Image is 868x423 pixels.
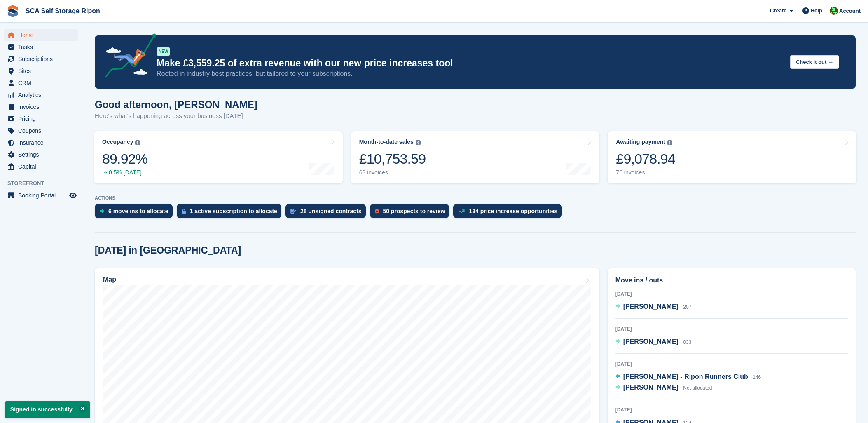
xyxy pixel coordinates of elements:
div: £10,753.59 [359,150,426,167]
img: contract_signature_icon-13c848040528278c33f63329250d36e43548de30e8caae1d1a13099fd9432cc5.svg [290,209,296,214]
div: [DATE] [615,290,848,298]
div: 1 active subscription to allocate [190,208,277,214]
div: NEW [157,47,170,56]
h2: Move ins / outs [615,275,848,285]
a: 134 price increase opportunities [453,204,566,222]
a: Awaiting payment £9,078.94 76 invoices [608,131,856,183]
p: ACTIONS [95,195,856,201]
a: Preview store [68,190,78,200]
p: Rooted in industry best practices, but tailored to your subscriptions. [157,69,784,78]
div: 0.5% [DATE] [102,169,147,176]
img: icon-info-grey-7440780725fd019a000dd9b08b2336e03edf1995a4989e88bcd33f0948082b44.svg [667,140,672,145]
img: price_increase_opportunities-93ffe204e8149a01c8c9dc8f82e8f89637d9d84a8eef4429ea346261dce0b2c0.svg [458,209,465,213]
a: menu [4,190,78,201]
a: [PERSON_NAME] - Ripon Runners Club 146 [615,372,761,383]
img: Kelly Neesham [830,7,838,15]
a: menu [4,113,78,125]
a: 6 move ins to allocate [95,204,177,222]
p: Here's what's happening across your business [DATE] [95,111,257,121]
span: Tasks [18,41,68,53]
h2: Map [103,276,116,283]
div: 63 invoices [359,169,426,176]
h2: [DATE] in [GEOGRAPHIC_DATA] [95,245,241,256]
p: Make £3,559.25 of extra revenue with our new price increases tool [157,57,784,69]
a: Occupancy 89.92% 0.5% [DATE] [94,131,343,183]
div: 76 invoices [616,169,675,176]
a: 1 active subscription to allocate [177,204,285,222]
span: Account [839,7,861,15]
span: [PERSON_NAME] - Ripon Runners Club [623,373,748,380]
div: Occupancy [102,139,133,146]
div: Awaiting payment [616,139,665,146]
span: Booking Portal [18,190,68,201]
div: [DATE] [615,360,848,368]
span: 033 [683,339,691,345]
div: £9,078.94 [616,150,675,167]
a: menu [4,29,78,41]
span: [PERSON_NAME] [623,384,678,391]
img: active_subscription_to_allocate_icon-d502201f5373d7db506a760aba3b589e785aa758c864c3986d89f69b8ff3... [182,209,186,214]
a: [PERSON_NAME] 207 [615,302,692,313]
a: SCA Self Storage Ripon [22,4,103,18]
img: stora-icon-8386f47178a22dfd0bd8f6a31ec36ba5ce8667c1dd55bd0f319d3a0aa187defe.svg [7,5,19,17]
span: Help [811,7,822,15]
span: Analytics [18,89,68,101]
img: icon-info-grey-7440780725fd019a000dd9b08b2336e03edf1995a4989e88bcd33f0948082b44.svg [416,140,421,145]
span: Storefront [7,179,82,188]
a: [PERSON_NAME] Not allocated [615,383,712,393]
div: [DATE] [615,325,848,333]
p: Signed in successfully. [5,401,90,418]
a: menu [4,101,78,113]
div: 28 unsigned contracts [300,208,362,214]
span: [PERSON_NAME] [623,303,678,310]
div: 89.92% [102,150,147,167]
span: Insurance [18,137,68,148]
a: menu [4,125,78,136]
span: Sites [18,65,68,77]
span: CRM [18,77,68,89]
a: menu [4,41,78,53]
a: menu [4,149,78,160]
div: [DATE] [615,406,848,414]
a: menu [4,161,78,172]
span: Subscriptions [18,53,68,65]
span: Capital [18,161,68,172]
span: Invoices [18,101,68,113]
a: [PERSON_NAME] 033 [615,337,692,348]
img: price-adjustments-announcement-icon-8257ccfd72463d97f412b2fc003d46551f7dbcb40ab6d574587a9cd5c0d94... [98,33,156,80]
span: Coupons [18,125,68,136]
img: move_ins_to_allocate_icon-fdf77a2bb77ea45bf5b3d319d69a93e2d87916cf1d5bf7949dd705db3b84f3ca.svg [100,209,104,214]
span: Create [770,7,786,15]
a: menu [4,77,78,89]
span: Pricing [18,113,68,125]
a: menu [4,89,78,101]
span: 207 [683,304,691,310]
a: menu [4,53,78,65]
a: 28 unsigned contracts [285,204,370,222]
span: Not allocated [683,385,712,391]
div: 6 move ins to allocate [108,208,168,214]
img: icon-info-grey-7440780725fd019a000dd9b08b2336e03edf1995a4989e88bcd33f0948082b44.svg [135,140,140,145]
span: 146 [753,374,761,380]
span: Settings [18,149,68,160]
img: prospect-51fa495bee0391a8d652442698ab0144808aea92771e9ea1ae160a38d050c398.svg [375,209,379,214]
a: menu [4,65,78,77]
div: Month-to-date sales [359,139,414,146]
a: Month-to-date sales £10,753.59 63 invoices [351,131,600,183]
a: menu [4,137,78,148]
h1: Good afternoon, [PERSON_NAME] [95,99,257,110]
span: [PERSON_NAME] [623,338,678,345]
button: Check it out → [790,55,839,69]
a: 50 prospects to review [370,204,454,222]
span: Home [18,29,68,41]
div: 134 price increase opportunities [469,208,557,214]
div: 50 prospects to review [383,208,445,214]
